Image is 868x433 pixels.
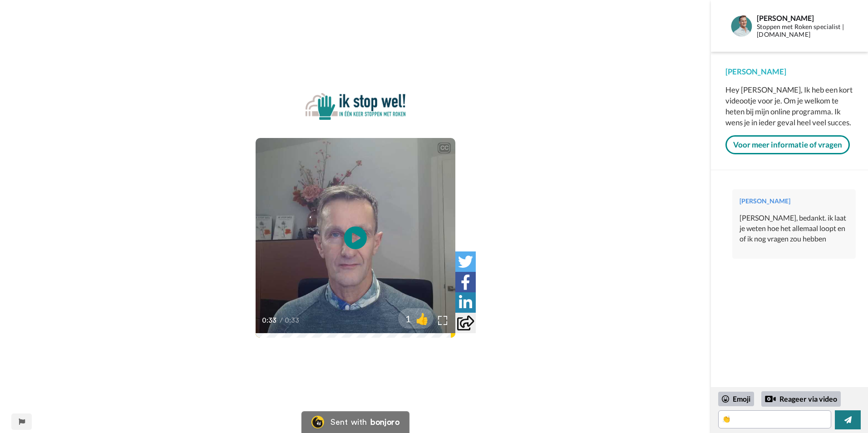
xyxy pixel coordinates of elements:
div: [PERSON_NAME], bedankt. ik laat je weten hoe het allemaal loopt en of ik nog vragen zou hebben [740,213,848,244]
div: CC [439,143,450,153]
span: / [280,315,283,326]
div: [PERSON_NAME] [757,14,853,22]
span: 👍 [411,311,434,326]
span: 1 [398,312,411,325]
div: [PERSON_NAME] [740,197,848,206]
button: 1👍 [398,308,434,329]
div: Sent with [330,418,367,426]
a: Voor meer informatie of vragen [725,135,850,154]
span: 0:33 [262,315,278,326]
img: Profile Image [730,15,752,37]
span: 0:33 [285,315,301,326]
div: Emoji [718,392,754,406]
div: bonjoro [370,418,399,426]
div: [PERSON_NAME] [725,66,853,77]
img: Bonjoro Logo [311,416,324,428]
div: Reply by Video [765,394,776,404]
textarea: 👏 [718,410,831,428]
img: 9601d93c-4ee2-4881-aaa8-ba52576deda8 [306,93,405,120]
div: Stoppen met Roken specialist | [DOMAIN_NAME] [757,23,853,39]
div: Hey [PERSON_NAME], Ik heb een kort videootje voor je. Om je welkom te heten bij mijn online progr... [725,84,853,128]
a: Bonjoro LogoSent withbonjoro [301,411,409,433]
div: Reageer via video [761,391,841,407]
